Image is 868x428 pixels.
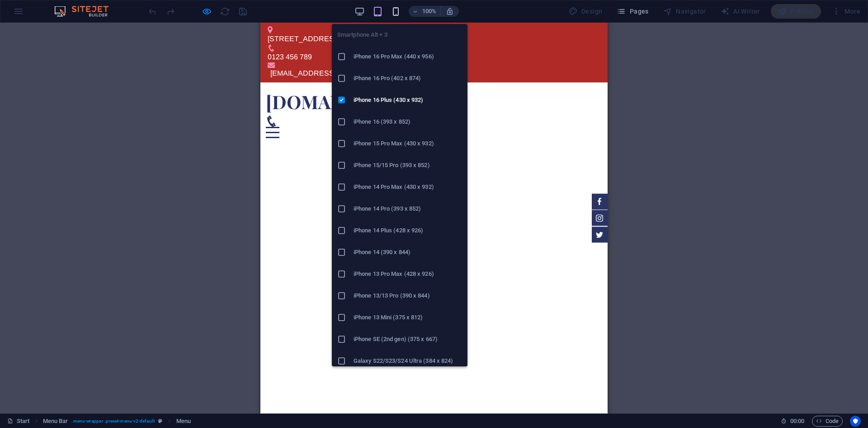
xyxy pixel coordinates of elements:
[354,160,462,171] h6: iPhone 15/15 Pro (393 x 852)
[354,269,462,279] h6: iPhone 13 Pro Max (428 x 926)
[354,138,462,149] h6: iPhone 15 Pro Max (430 x 932)
[158,418,162,423] i: This element is a customizable preset
[617,7,648,16] span: Pages
[7,12,80,20] span: [STREET_ADDRESS]
[409,6,441,17] button: 100%
[354,51,462,62] h6: iPhone 16 Pro Max (440 x 956)
[812,416,843,427] button: Code
[354,95,462,106] h6: iPhone 16 Plus (430 x 932)
[354,203,462,214] h6: iPhone 14 Pro (393 x 852)
[354,290,462,301] h6: iPhone 13/13 Pro (390 x 844)
[422,6,437,17] h6: 100%
[565,4,606,19] div: Design (Ctrl+Alt+Y)
[613,4,652,19] button: Pages
[354,247,462,258] h6: iPhone 14 (390 x 844)
[354,334,462,345] h6: iPhone SE (2nd gen) (375 x 667)
[816,416,839,427] span: Code
[43,416,191,427] nav: breadcrumb
[354,73,462,84] h6: iPhone 16 Pro (402 x 874)
[71,416,154,427] span: . menu-wrapper .preset-menu-v2-default
[354,225,462,236] h6: iPhone 14 Plus (428 x 926)
[5,67,160,91] span: [DOMAIN_NAME]
[7,416,30,427] a: Click to cancel selection. Double-click to open Pages
[354,182,462,192] h6: iPhone 14 Pro Max (430 x 932)
[850,416,861,427] button: Usercentrics
[5,65,342,93] a: [DOMAIN_NAME]
[354,356,462,366] h6: Galaxy S22/S23/S24 Ultra (384 x 824)
[354,312,462,323] h6: iPhone 13 Mini (375 x 812)
[797,418,798,424] span: :
[176,416,191,427] span: Click to select. Double-click to edit
[82,12,113,20] span: Bucuresti
[354,116,462,127] h6: iPhone 16 (393 x 852)
[5,104,19,106] button: Menu
[52,6,120,17] img: Editor Logo
[7,30,52,38] span: 0123 456 789
[43,416,68,427] span: Click to select. Double-click to edit
[10,47,133,54] a: [EMAIL_ADDRESS][DOMAIN_NAME]
[7,11,333,22] p: ,
[790,416,804,427] span: 00 00
[781,416,805,427] h6: Session time
[446,7,454,15] i: On resize automatically adjust zoom level to fit chosen device.
[114,12,139,20] span: 012345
